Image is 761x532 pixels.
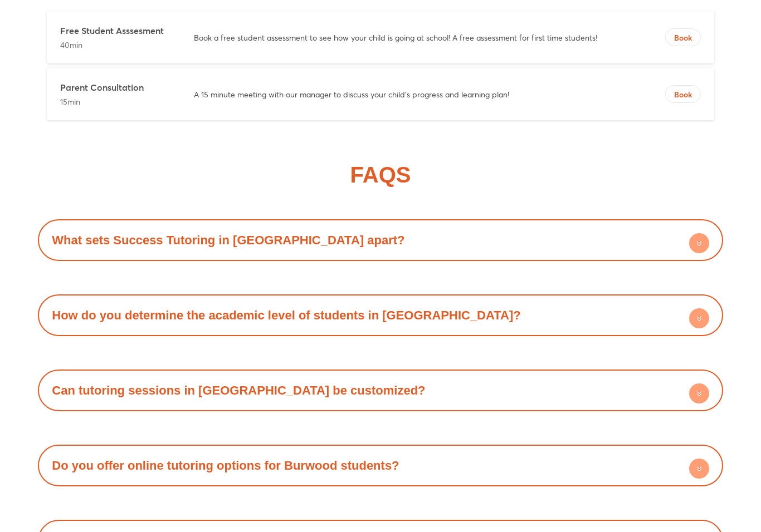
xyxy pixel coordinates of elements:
a: Can tutoring sessions in [GEOGRAPHIC_DATA] be customized? [52,383,425,397]
div: Can tutoring sessions in [GEOGRAPHIC_DATA] be customized? [43,375,717,406]
div: Do you offer online tutoring options for Burwood students? [43,450,717,481]
div: What sets Success Tutoring in [GEOGRAPHIC_DATA] apart? [43,225,717,255]
iframe: Chat Widget [705,479,761,532]
h2: FAQS [350,164,411,186]
a: Do you offer online tutoring options for Burwood students? [52,459,399,472]
a: How do you determine the academic level of students in [GEOGRAPHIC_DATA]? [52,308,520,322]
a: What sets Success Tutoring in [GEOGRAPHIC_DATA] apart? [52,233,404,247]
div: How do you determine the academic level of students in [GEOGRAPHIC_DATA]? [43,300,717,331]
